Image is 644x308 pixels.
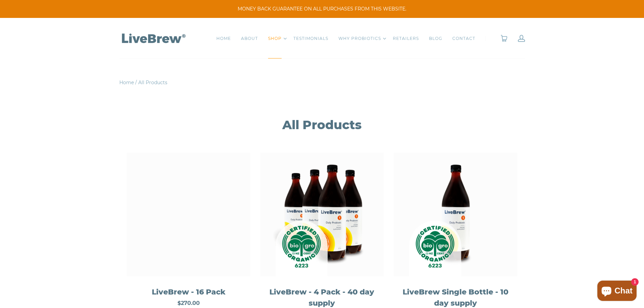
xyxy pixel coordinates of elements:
a: HOME [216,35,231,42]
img: LiveBrew - 4 Pack - 40 day supply [260,153,384,276]
img: LiveBrew [119,32,187,44]
span: MONEY BACK GUARANTEE ON ALL PURCHASES FROM THIS WEBSITE. [10,5,634,13]
a: TESTIMONIALS [293,35,328,42]
h1: All Products [127,117,517,133]
a: RETAILERS [393,35,419,42]
a: WHY PROBIOTICS [338,35,381,42]
a: CONTACT [452,35,475,42]
span: $270.00 [177,300,200,306]
span: / [135,79,137,86]
img: LiveBrew Single Bottle - 10 day supply [394,153,517,276]
a: ABOUT [241,35,258,42]
div: LiveBrew - 16 Pack [132,286,245,298]
a: Home [119,79,134,86]
a: BLOG [429,35,442,42]
span: All Products [138,79,167,86]
inbox-online-store-chat: Shopify online store chat [595,281,639,303]
a: SHOP [268,35,282,42]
